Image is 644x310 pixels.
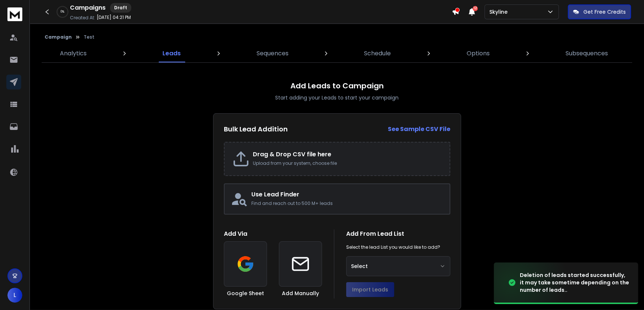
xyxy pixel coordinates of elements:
[346,229,450,238] h1: Add From Lead List
[489,8,511,16] p: Skyline
[290,81,384,91] h1: Add Leads to Campaign
[467,49,490,58] p: Options
[227,290,264,297] h3: Google Sheet
[253,160,442,166] p: Upload from your system, choose file
[346,244,440,250] p: Select the lead List you would like to add?
[251,200,444,206] p: Find and reach out to 500 M+ leads
[162,49,181,58] p: Leads
[224,229,322,238] h1: Add Via
[275,94,399,101] p: Start adding your Leads to start your campaign
[60,49,87,58] p: Analytics
[158,45,185,62] a: Leads
[7,288,22,303] button: L
[224,124,288,134] h2: Bulk Lead Addition
[520,271,629,294] div: Deletion of leads started successfully, it may take sometime depending on the number of leads..
[70,3,106,12] h1: Campaigns
[97,14,131,20] p: [DATE] 04:21 PM
[45,34,72,40] button: Campaign
[494,261,568,305] img: image
[282,290,319,297] h3: Add Manually
[253,150,442,159] h2: Drag & Drop CSV file here
[360,45,395,62] a: Schedule
[55,45,91,62] a: Analytics
[110,3,131,13] div: Draft
[462,45,494,62] a: Options
[61,10,64,14] p: 0 %
[561,45,612,62] a: Subsequences
[252,45,293,62] a: Sequences
[583,8,626,16] p: Get Free Credits
[566,49,608,58] p: Subsequences
[7,7,22,21] img: logo
[251,190,444,199] h2: Use Lead Finder
[84,34,94,40] p: Test
[257,49,289,58] p: Sequences
[473,6,478,11] span: 12
[388,125,450,134] a: See Sample CSV File
[70,15,95,21] p: Created At:
[364,49,391,58] p: Schedule
[568,4,631,19] button: Get Free Credits
[351,262,368,270] span: Select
